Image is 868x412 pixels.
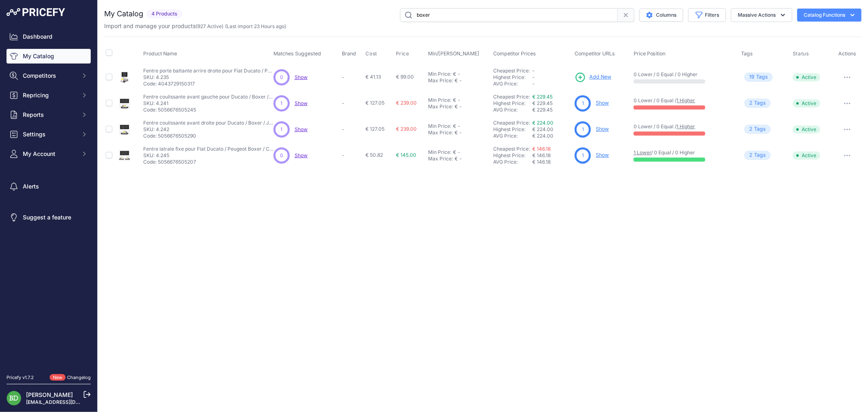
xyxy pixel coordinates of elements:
img: Pricefy Logo [7,8,65,16]
div: Max Price: [428,103,453,110]
p: 0 Lower / 0 Equal / [634,97,733,104]
p: Fentre coulissante avant droite pour Ducato / Boxer / Jumper depuis 2007 [143,120,273,126]
a: Show [295,100,308,106]
span: € 239.00 [396,100,417,106]
a: Changelog [67,375,91,380]
span: (Last import 23 Hours ago) [225,23,286,29]
span: Active [793,125,820,134]
div: Min Price: [428,149,451,156]
span: Tag [744,125,771,134]
span: Competitor URLs [575,50,615,57]
span: Active [793,73,820,81]
span: Repricing [23,91,76,99]
div: - [458,77,462,84]
div: AVG Price: [493,159,532,165]
a: Show [295,126,308,132]
div: Highest Price: [493,152,532,159]
a: € 224.00 [532,120,553,126]
p: 0 Lower / 0 Equal / 0 Higher [634,71,733,78]
div: Highest Price: [493,126,532,133]
button: Repricing [7,88,91,103]
a: Show [295,152,308,158]
div: - [458,129,462,136]
a: € 229.45 [532,94,553,100]
a: Show [596,152,609,158]
span: Competitors [23,72,76,80]
span: € 99.00 [396,74,414,80]
span: Actions [838,50,856,57]
button: Settings [7,127,91,142]
span: s [765,73,768,81]
span: s [763,151,766,159]
span: 1 [280,126,282,133]
a: [EMAIL_ADDRESS][DOMAIN_NAME] [26,399,111,405]
p: - [342,152,362,159]
p: Fentre porte battante arrire droite pour Fiat Ducato / Peugeot Boxer / Citron Jumper depuis 2007 ... [143,68,273,74]
span: € 127.05 [366,100,385,106]
span: Price [396,50,409,57]
p: Code: 4043729150317 [143,81,273,87]
span: € 50.82 [366,152,383,158]
a: Dashboard [7,29,91,44]
span: Tag [744,151,771,160]
span: - [532,68,535,74]
button: Catalog Functions [797,9,861,22]
div: € [453,123,456,129]
p: - [342,100,362,107]
a: 1 Higher [677,123,695,129]
a: Alerts [7,179,91,194]
span: Price Position [634,50,666,57]
div: € [455,129,458,136]
button: Reports [7,107,91,122]
a: 1 Lower [634,149,652,156]
button: Filters [688,8,726,22]
a: 927 Active [197,23,222,29]
div: - [456,71,460,77]
div: € [455,103,458,110]
p: Fentre coulissante avant gauche pour Ducato / Boxer / Jumper depuis 2007 [143,94,273,100]
span: Brand [342,50,356,57]
span: € 127.05 [366,126,385,132]
a: Show [596,100,609,106]
span: € 145.00 [396,152,416,158]
div: Max Price: [428,156,453,162]
div: - [456,149,460,156]
p: Import and manage your products [104,22,286,30]
a: Cheapest Price: [493,120,530,126]
p: SKU: 4.235 [143,74,273,81]
span: 0 [280,74,283,81]
div: € 229.45 [532,107,571,113]
button: Price [396,50,411,57]
p: - [342,74,362,81]
span: Show [295,74,308,80]
div: AVG Price: [493,81,532,87]
span: 2 [749,125,752,133]
div: AVG Price: [493,133,532,139]
a: Cheapest Price: [493,68,530,74]
p: / 0 Equal / 0 Higher [634,149,733,156]
span: s [763,99,766,107]
div: € [455,77,458,84]
button: Columns [639,9,683,22]
div: - [458,156,462,162]
span: 1 [582,152,584,159]
p: - [342,126,362,133]
p: Code: 5056676505207 [143,159,273,165]
div: - [456,123,460,129]
div: - [458,103,462,110]
span: € 146.18 [532,152,551,158]
span: 1 [280,100,282,107]
a: 1 Higher [677,97,695,103]
div: - [456,97,460,103]
div: Min Price: [428,97,451,103]
span: s [763,125,766,133]
p: 0 Lower / 0 Equal / [634,123,733,130]
span: € 229.45 [532,100,553,106]
p: Code: 5056676505290 [143,133,273,139]
span: Tags [741,50,753,57]
span: Competitor Prices [493,50,536,57]
span: Active [793,99,820,107]
div: € [455,156,458,162]
span: Settings [23,130,76,138]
